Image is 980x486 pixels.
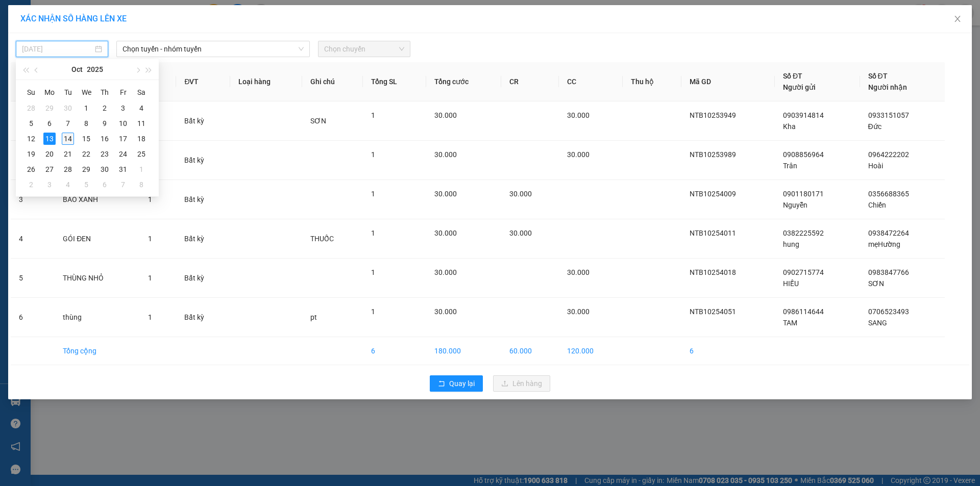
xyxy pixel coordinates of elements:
td: Bất kỳ [176,298,230,337]
span: 0986114644 [783,308,824,316]
span: 30.000 [567,111,590,119]
td: 2025-10-24 [114,146,132,162]
td: 2025-11-07 [114,177,132,192]
button: uploadLên hàng [493,375,550,392]
span: 30.000 [434,308,457,316]
div: 13 [43,133,56,145]
td: 2025-10-10 [114,116,132,131]
span: SƠN [310,117,326,125]
td: Bất kỳ [176,101,230,141]
td: 2025-09-29 [40,100,59,116]
span: 1 [371,111,375,119]
span: 30.000 [434,111,457,119]
th: Ghi chú [302,62,363,101]
button: rollbackQuay lại [430,375,483,392]
div: 23 [99,148,111,160]
span: mẹHường [868,240,900,248]
td: 2025-11-08 [132,177,151,192]
th: Tổng SL [363,62,426,101]
td: 2025-10-11 [132,116,151,131]
span: 30.000 [434,190,457,198]
span: TAM [783,319,797,327]
span: Trân [783,162,797,170]
span: 0706523493 [868,308,909,316]
td: 2025-11-03 [40,177,59,192]
td: 2025-11-06 [95,177,114,192]
div: 27 [43,163,56,175]
div: 22 [80,148,92,160]
td: 2025-10-22 [77,146,95,162]
div: 19 [25,148,37,160]
td: 2025-10-29 [77,162,95,177]
span: NTB10253989 [690,150,736,159]
td: 2025-11-04 [59,177,77,192]
th: Mo [40,84,59,100]
td: 2025-10-13 [40,131,59,146]
td: 2025-10-20 [40,146,59,162]
span: 1 [371,268,375,276]
td: 2025-10-23 [95,146,114,162]
div: 6 [99,178,111,191]
span: 0382225592 [783,229,824,237]
td: 120.000 [559,337,623,365]
td: 2025-10-27 [40,162,59,177]
span: 0983847766 [868,268,909,276]
div: 3 [43,178,56,191]
td: 2025-10-01 [77,100,95,116]
th: CR [501,62,559,101]
button: Close [943,5,972,34]
td: Bất kỳ [176,141,230,180]
td: 2025-10-04 [132,100,151,116]
div: 30 [99,163,111,175]
span: NTB10254009 [690,190,736,198]
span: down [298,46,304,52]
span: 30.000 [509,190,532,198]
div: 17 [117,133,129,145]
div: 8 [135,178,148,191]
span: 1 [371,229,375,237]
span: SANG [868,319,887,327]
th: Th [95,84,114,100]
th: STT [11,62,55,101]
td: 2025-09-30 [59,100,77,116]
span: THUỐC [310,235,334,243]
span: Quay lại [449,378,475,389]
span: 0938472264 [868,229,909,237]
button: 2025 [87,59,103,80]
div: 16 [99,133,111,145]
td: 2025-10-08 [77,116,95,131]
div: 6 [43,117,56,130]
td: 180.000 [426,337,501,365]
td: 2025-10-06 [40,116,59,131]
span: close [953,15,962,23]
span: 1 [148,313,152,321]
td: BAO XANH [55,180,140,219]
td: 3 [11,180,55,219]
span: Kha [783,122,796,131]
span: XÁC NHẬN SỐ HÀNG LÊN XE [20,14,127,23]
span: 0964222202 [868,150,909,159]
span: 0933151057 [868,111,909,119]
span: HIẾU [783,279,799,288]
div: 26 [25,163,37,175]
span: 30.000 [509,229,532,237]
td: 2025-10-02 [95,100,114,116]
th: ĐVT [176,62,230,101]
td: 2025-10-28 [59,162,77,177]
div: 29 [43,102,56,114]
td: 2025-10-30 [95,162,114,177]
td: 2025-10-12 [22,131,40,146]
th: Tổng cước [426,62,501,101]
div: 9 [99,117,111,130]
span: Chọn chuyến [324,41,404,57]
span: hung [783,240,799,248]
td: 2025-10-21 [59,146,77,162]
span: 30.000 [434,229,457,237]
span: 0908856964 [783,150,824,159]
div: 20 [43,148,56,160]
div: 29 [80,163,92,175]
div: 4 [135,102,148,114]
td: 6 [363,337,426,365]
td: 2025-10-07 [59,116,77,131]
td: 2025-10-05 [22,116,40,131]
